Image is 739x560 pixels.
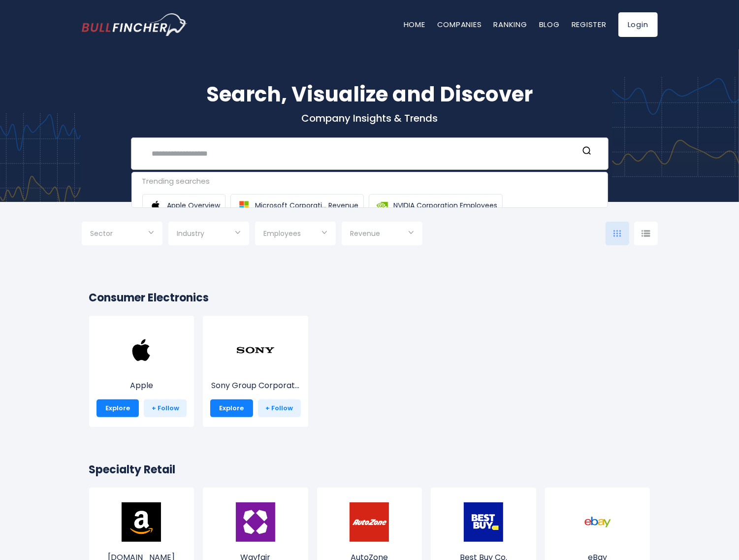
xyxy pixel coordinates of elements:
[230,194,364,217] a: Microsoft Corporati... Revenue
[464,502,503,542] img: BBY.png
[82,13,188,36] img: bullfincher logo
[394,200,498,211] span: NVIDIA Corporation Employees
[177,226,240,243] input: Selection
[210,380,301,392] p: Sony Group Corporation
[96,349,187,392] a: Apple
[264,226,327,243] input: Selection
[258,399,301,417] a: + Follow
[351,229,381,238] span: Revenue
[572,19,607,30] a: Register
[613,230,621,237] img: icon-comp-grid.svg
[144,399,187,417] a: + Follow
[437,19,482,30] a: Companies
[210,349,301,392] a: Sony Group Corporat...
[369,194,503,217] a: NVIDIA Corporation Employees
[167,200,221,211] span: Apple Overview
[350,502,389,542] img: AZO.png
[210,399,253,417] a: Explore
[618,12,658,37] a: Login
[122,330,161,370] img: AAPL.png
[580,146,593,159] button: Search
[351,226,414,243] input: Selection
[177,229,205,238] span: Industry
[256,200,359,211] span: Microsoft Corporati... Revenue
[578,502,617,542] img: EBAY.png
[91,229,113,238] span: Sector
[96,399,139,417] a: Explore
[89,461,650,478] h2: Specialty Retail
[236,330,275,370] img: SONY.png
[642,230,650,237] img: icon-comp-list-view.svg
[404,19,425,30] a: Home
[494,19,527,30] a: Ranking
[82,79,658,110] h1: Search, Visualize and Discover
[82,112,658,125] p: Company Insights & Trends
[122,502,161,542] img: AMZN.png
[539,19,560,30] a: Blog
[91,226,154,243] input: Selection
[142,194,225,217] a: Apple Overview
[96,380,187,392] p: Apple
[89,290,650,306] h2: Consumer Electronics
[82,13,188,36] a: Go to homepage
[142,175,597,187] div: Trending searches
[236,502,275,542] img: W.png
[264,229,301,238] span: Employees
